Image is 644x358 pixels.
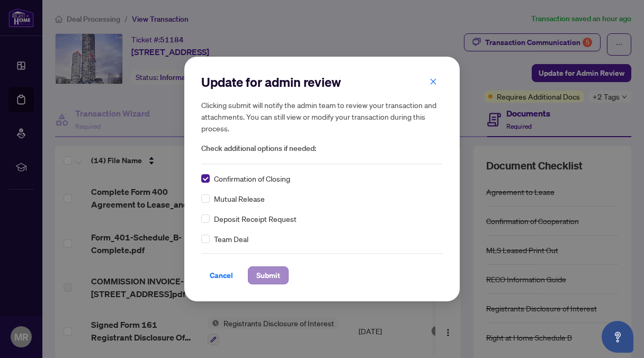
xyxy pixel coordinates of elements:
span: Mutual Release [214,193,265,204]
span: Deposit Receipt Request [214,213,297,225]
span: Team Deal [214,233,248,245]
button: Open asap [602,321,633,353]
span: Confirmation of Closing [214,173,290,184]
span: Cancel [210,267,233,284]
h5: Clicking submit will notify the admin team to review your transaction and attachments. You can st... [201,99,443,134]
span: Check additional options if needed: [201,142,443,155]
span: close [430,78,437,85]
button: Submit [248,266,289,284]
h2: Update for admin review [201,74,443,91]
button: Cancel [201,266,241,284]
span: Submit [256,267,280,284]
